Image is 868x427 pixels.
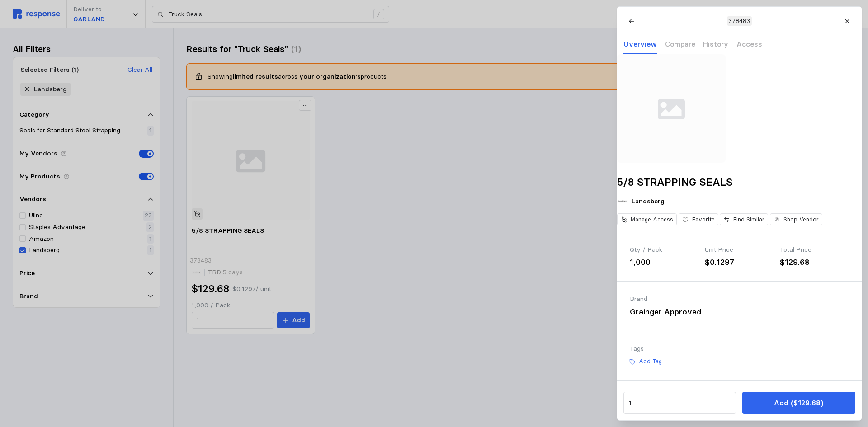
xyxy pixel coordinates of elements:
p: Compare [665,38,695,50]
div: Total Price [780,245,849,255]
div: Qty / Pack [630,245,698,255]
div: $0.1297 [705,256,774,268]
p: Landsberg [632,197,665,206]
p: Overview [623,38,657,50]
p: Favorite [692,216,714,224]
button: Add ($129.68) [742,392,855,414]
p: Find Similar [733,216,764,224]
div: Brand [630,294,736,304]
p: Add Tag [638,357,661,366]
p: Access [736,38,762,50]
div: $129.68 [780,256,849,268]
div: 1,000 [630,256,698,268]
button: Favorite [678,213,718,225]
h2: 5/8 STRAPPING SEALS [617,175,862,189]
button: Find Similar [720,213,768,225]
input: Qty [628,395,731,411]
div: Grainger Approved [630,306,736,318]
div: Unit Price [705,245,774,255]
p: Add ($129.68) [774,397,823,408]
p: History [703,38,728,50]
p: Shop Vendor [783,216,818,224]
img: svg%3e [617,54,726,163]
p: Manage Access [631,216,673,224]
button: Shop Vendor [769,213,822,225]
button: Add Tag [625,355,665,368]
button: Manage Access [617,213,677,225]
p: 378483 [728,16,750,26]
div: Tags [630,344,849,354]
